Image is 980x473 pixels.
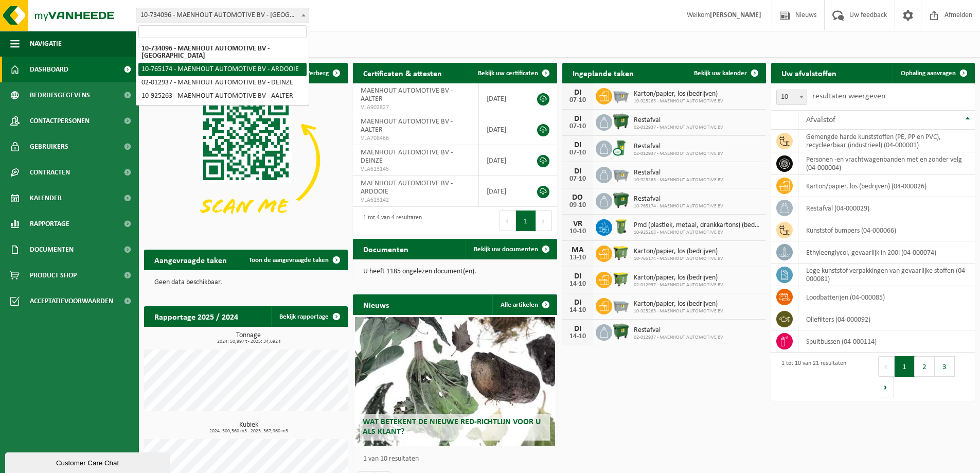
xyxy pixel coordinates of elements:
td: restafval (04-000029) [798,197,975,219]
li: 10-925263 - MAENHOUT AUTOMOTIVE BV - AALTER [138,90,307,103]
span: 02-012937 - MAENHOUT AUTOMOTIVE BV [634,151,723,157]
button: 1 [516,211,536,231]
div: DI [567,89,588,97]
h2: Aangevraagde taken [144,250,237,270]
a: Bekijk rapportage [271,306,347,327]
div: 07-10 [567,97,588,104]
td: karton/papier, los (bedrijven) (04-000026) [798,175,975,197]
td: kunststof bumpers (04-000066) [798,219,975,241]
span: 02-012937 - MAENHOUT AUTOMOTIVE BV [634,125,723,131]
a: Bekijk uw documenten [466,239,556,259]
span: 2024: 500,560 m3 - 2025: 367,960 m3 [149,429,348,434]
span: 02-012937 - MAENHOUT AUTOMOTIVE BV [634,335,723,341]
h2: Nieuws [353,294,399,314]
div: 07-10 [567,176,588,183]
label: resultaten weergeven [812,92,885,100]
span: Navigatie [30,31,62,57]
span: Bedrijfsgegevens [30,82,90,108]
img: WB-1100-HPE-GN-50 [612,270,630,288]
div: 10-10 [567,228,588,235]
span: 2024: 50,997 t - 2025: 34,692 t [149,339,348,344]
p: U heeft 1185 ongelezen document(en). [363,268,546,275]
img: WB-0240-HPE-GN-50 [612,218,630,235]
td: loodbatterijen (04-000085) [798,286,975,308]
img: WB-2500-GAL-GY-01 [612,165,630,183]
a: Toon de aangevraagde taken [241,250,347,270]
span: VLA708466 [361,134,471,143]
td: gemengde harde kunststoffen (PE, PP en PVC), recycleerbaar (industrieel) (04-000001) [798,130,975,152]
td: [DATE] [479,145,526,176]
div: DI [567,325,588,333]
span: Restafval [634,116,723,125]
span: Gebruikers [30,134,68,160]
a: Bekijk uw kalender [686,63,765,83]
span: 10-925263 - MAENHOUT AUTOMOTIVE BV [634,308,723,314]
td: spuitbussen (04-000114) [798,330,975,353]
img: WB-2500-GAL-GY-01 [612,86,630,104]
span: Wat betekent de nieuwe RED-richtlijn voor u als klant? [363,418,541,436]
span: 10-765174 - MAENHOUT AUTOMOTIVE BV [634,256,723,262]
span: VLA613145 [361,165,471,173]
img: WB-1100-HPE-GN-50 [612,244,630,261]
li: 10-765174 - MAENHOUT AUTOMOTIVE BV - ARDOOIE [138,63,307,76]
button: Next [536,211,552,231]
span: Verberg [306,70,329,77]
div: VR [567,220,588,228]
h2: Ingeplande taken [562,63,644,83]
p: 1 van 10 resultaten [363,456,551,463]
span: 10-765174 - MAENHOUT AUTOMOTIVE BV [634,203,723,209]
div: 14-10 [567,281,588,288]
span: Karton/papier, los (bedrijven) [634,248,723,256]
span: Restafval [634,195,723,203]
span: 10-925263 - MAENHOUT AUTOMOTIVE BV [634,177,723,183]
button: Next [878,377,894,397]
td: [DATE] [479,83,526,114]
span: VLA902827 [361,103,471,112]
span: Toon de aangevraagde taken [249,257,329,264]
td: [DATE] [479,176,526,207]
span: 02-012937 - MAENHOUT AUTOMOTIVE BV [634,282,723,288]
strong: [PERSON_NAME] [710,11,761,19]
img: WB-1100-HPE-GN-01 [612,191,630,209]
span: 10-925263 - MAENHOUT AUTOMOTIVE BV [634,98,723,104]
span: 10-734096 - MAENHOUT AUTOMOTIVE BV - BRUGGE [136,8,309,23]
li: 10-734096 - MAENHOUT AUTOMOTIVE BV - [GEOGRAPHIC_DATA] [138,42,307,63]
div: DI [567,299,588,307]
div: 1 tot 10 van 21 resultaten [776,355,846,398]
button: 1 [895,356,915,377]
span: Bekijk uw certificaten [478,70,538,77]
div: DI [567,141,588,149]
h3: Tonnage [149,332,348,344]
div: DI [567,115,588,123]
p: Geen data beschikbaar. [154,279,337,286]
span: Contactpersonen [30,108,90,134]
img: WB-1100-HPE-GN-01 [612,323,630,340]
h2: Uw afvalstoffen [771,63,847,83]
a: Ophaling aanvragen [893,63,974,83]
li: 02-012937 - MAENHOUT AUTOMOTIVE BV - DEINZE [138,76,307,90]
span: Dashboard [30,57,68,82]
div: 14-10 [567,333,588,340]
button: Verberg [298,63,347,83]
span: 10 [777,90,807,104]
span: Karton/papier, los (bedrijven) [634,300,723,308]
span: Kalender [30,185,62,211]
div: 13-10 [567,254,588,261]
span: Documenten [30,237,74,262]
span: Pmd (plastiek, metaal, drankkartons) (bedrijven) [634,221,761,230]
td: personen -en vrachtwagenbanden met en zonder velg (04-000004) [798,152,975,175]
span: Restafval [634,169,723,177]
span: MAENHOUT AUTOMOTIVE BV - AALTER [361,118,453,134]
button: Previous [500,211,516,231]
button: Previous [878,356,895,377]
span: Restafval [634,326,723,335]
img: WB-2500-GAL-GY-01 [612,296,630,314]
span: Bekijk uw kalender [694,70,747,77]
span: 10-925263 - MAENHOUT AUTOMOTIVE BV [634,230,761,236]
div: 09-10 [567,202,588,209]
button: 3 [935,356,955,377]
h2: Certificaten & attesten [353,63,452,83]
div: DO [567,194,588,202]
span: 10 [776,90,807,105]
